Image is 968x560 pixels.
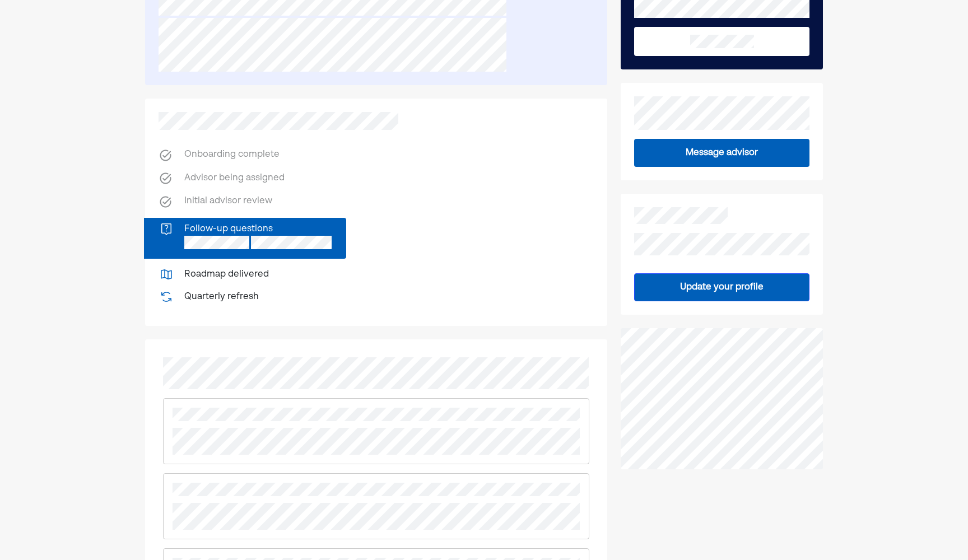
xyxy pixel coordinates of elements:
[184,171,285,186] div: Advisor being assigned
[184,148,280,162] div: Onboarding complete
[184,290,259,304] div: Quarterly refresh
[184,268,269,281] div: Roadmap delivered
[634,139,809,167] button: Message advisor
[184,222,332,254] div: Follow-up questions
[634,273,809,301] button: Update your profile
[184,194,272,209] div: Initial advisor review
